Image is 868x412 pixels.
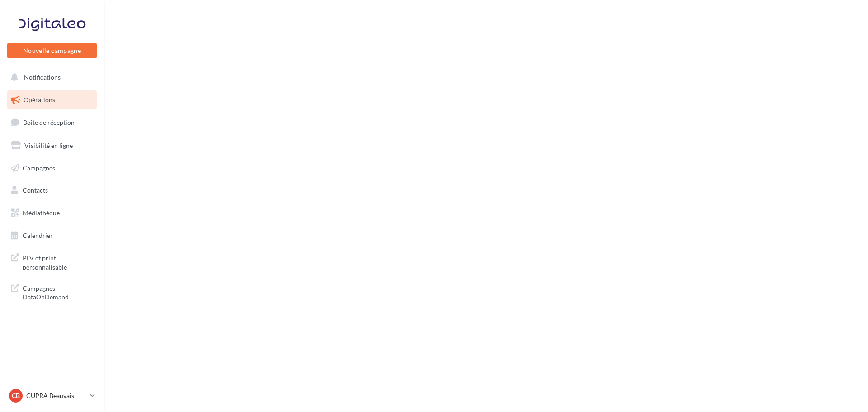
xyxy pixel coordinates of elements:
a: Campagnes [5,159,99,178]
span: Médiathèque [23,209,60,217]
span: Boîte de réception [23,118,75,126]
a: CB CUPRA Beauvais [7,387,97,404]
button: Notifications [5,68,95,87]
a: Opérations [5,90,99,109]
span: Visibilité en ligne [24,142,73,149]
a: Boîte de réception [5,113,99,132]
a: Calendrier [5,226,99,245]
span: Calendrier [23,232,53,239]
a: Médiathèque [5,204,99,223]
span: Opérations [24,96,55,104]
span: Campagnes [23,164,55,171]
span: PLV et print personnalisable [23,252,93,271]
a: PLV et print personnalisable [5,248,99,275]
a: Visibilité en ligne [5,136,99,155]
span: Campagnes DataOnDemand [23,282,93,302]
span: Notifications [24,73,61,81]
span: CB [12,391,20,400]
a: Campagnes DataOnDemand [5,279,99,305]
span: Contacts [23,186,48,194]
button: Nouvelle campagne [7,43,97,58]
a: Contacts [5,181,99,200]
p: CUPRA Beauvais [26,391,86,400]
